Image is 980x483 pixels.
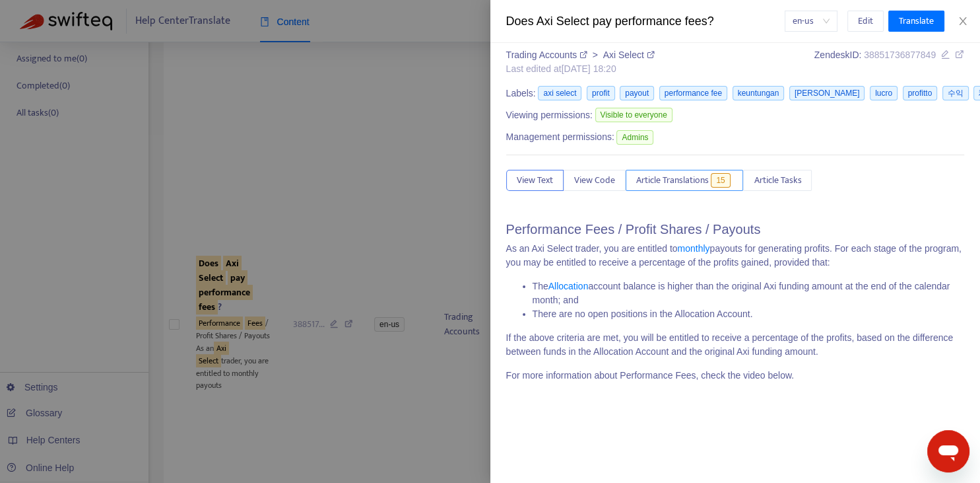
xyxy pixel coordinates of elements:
span: 수익 [942,86,969,100]
span: View Text [517,173,553,188]
div: Does Axi Select pay performance fees? [506,13,785,30]
span: Admins [616,130,653,145]
li: The account balance is higher than the original Axi funding amount at the end of the calendar mon... [533,279,965,307]
p: If the above criteria are met, you will be entitled to receive a percentage of the profits, based... [506,331,965,359]
span: 15 [711,173,730,188]
p: For more information about Performance Fees, check the video below. [506,369,965,383]
span: Management permissions: [506,130,614,144]
span: payout [620,86,654,100]
span: View Code [574,173,615,188]
span: Edit [858,14,873,28]
span: Article Tasks [754,173,801,188]
button: View Text [506,170,564,191]
span: close [958,16,968,26]
button: View Code [564,170,626,191]
span: profitto [903,86,938,100]
iframe: Button to launch messaging window [927,430,969,472]
span: keuntungan [733,86,785,100]
span: 38851736877849 [864,50,936,60]
span: Translate [899,14,934,28]
div: Last edited at [DATE] 18:20 [506,62,655,76]
span: performance fee [659,86,727,100]
p: As an Axi Select trader, you are entitled to payouts for generating profits. For each stage of th... [506,242,965,270]
span: axi select [538,86,581,100]
button: Close [954,15,972,28]
span: lucro [870,86,898,100]
button: Article Tasks [743,170,812,191]
a: Trading Accounts [506,50,590,60]
div: Zendesk ID: [814,48,964,76]
li: There are no open positions in the Allocation Account. [533,307,965,321]
span: en-us [793,11,830,31]
span: [PERSON_NAME] [789,86,865,100]
h2: Performance Fees / Profit Shares / Payouts [506,221,965,237]
a: Allocation [548,281,589,291]
span: Viewing permissions: [506,108,593,122]
button: Translate [888,11,944,32]
button: Article Translations15 [626,170,744,191]
span: profit [587,86,615,100]
span: Article Translations [636,173,709,188]
button: Edit [847,11,884,32]
span: Labels: [506,87,536,100]
div: > [506,48,655,62]
span: Visible to everyone [595,108,672,122]
a: monthly [677,243,709,254]
a: Axi Select [603,50,655,60]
